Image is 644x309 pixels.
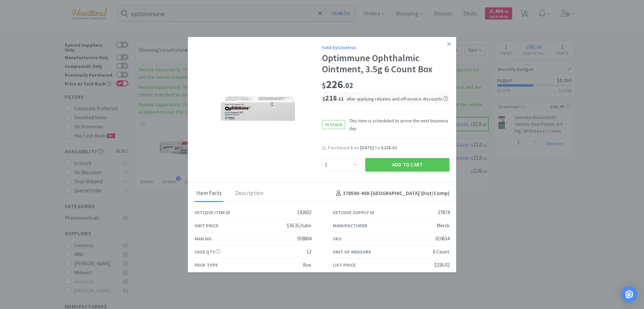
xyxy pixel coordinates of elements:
div: Unit of Measure [333,248,371,256]
div: Manufacturer [333,222,367,229]
span: . 02 [343,81,353,90]
span: 1 [351,145,353,151]
div: List Price [333,261,356,269]
div: 6 Count [433,248,449,256]
div: Pack Type [195,261,218,269]
div: Vetcove Supply ID [333,209,374,216]
div: Sold by Covetrus [322,44,449,51]
span: [DATE] [360,145,374,151]
span: . 11 [337,95,344,102]
div: 058804 [297,235,311,243]
div: Open Intercom Messenger [621,286,637,302]
div: $36.35/tube [287,222,311,230]
div: Vetcove Item ID [195,209,230,216]
div: 010634 [435,235,449,243]
div: SKU [333,235,341,242]
div: Purchased on for [328,145,449,151]
span: $ [322,95,325,102]
span: This item is scheduled to arrive the next business day [345,117,449,132]
div: Man No. [195,235,213,242]
h4: 378500-408 - [GEOGRAPHIC_DATA] (Dist/Comp) [333,189,449,198]
div: Description [233,185,265,202]
button: Add to Cart [365,158,449,171]
span: 226 [322,78,353,91]
span: $ [322,81,326,90]
div: $226.02 [434,261,449,269]
img: 396d801f601248a396fc5098bfd4a7aa_27874.png [216,86,300,129]
div: 27874 [438,208,449,217]
span: $226.02 [381,145,397,151]
div: Case Qty. [195,248,220,256]
span: after applying rebates and off-invoice discounts [346,96,448,102]
div: Optimmune Ophthalmic Ointment, 3.5g 6 Count Box [322,52,449,75]
div: Unit Price [195,222,218,229]
div: 12 [307,248,311,256]
div: Box [303,261,311,269]
span: In Stock [322,120,345,129]
div: Item Facts [195,185,223,202]
div: Merck [437,222,449,230]
div: 192602 [297,208,311,217]
span: 218 [322,93,344,103]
